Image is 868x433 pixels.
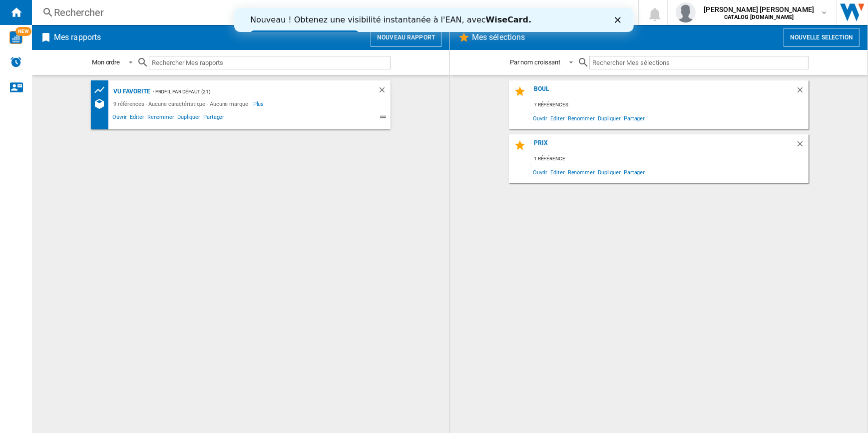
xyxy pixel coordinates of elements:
span: Renommer [566,111,596,125]
span: Partager [622,165,646,179]
img: alerts-logo.svg [10,56,22,68]
span: Renommer [146,112,176,124]
span: Editer [549,111,566,125]
span: Editer [549,165,566,179]
h2: Mes sélections [470,28,527,47]
a: Essayez dès maintenant ! [16,22,125,34]
span: Ouvrir [531,111,549,125]
div: 1 référence [531,153,809,165]
button: Nouveau rapport [371,28,441,47]
span: Dupliquer [176,112,202,124]
span: Dupliquer [596,111,622,125]
div: Références [93,98,111,110]
div: 7 références [531,99,809,111]
span: Ouvrir [531,165,549,179]
span: NEW [15,27,31,36]
div: Fermer [381,9,391,15]
button: Nouvelle selection [784,28,860,47]
h2: Mes rapports [52,28,103,47]
span: Plus [253,98,266,110]
span: Ouvrir [111,112,128,124]
div: PRIX [531,139,796,153]
div: Mon ordre [92,58,120,66]
span: Partager [202,112,226,124]
div: Supprimer [796,139,809,153]
div: boul [531,85,796,99]
span: Editer [128,112,145,124]
input: Rechercher Mes sélections [589,56,809,69]
div: Tableau des prix des produits [93,84,111,96]
span: [PERSON_NAME] [PERSON_NAME] [704,4,814,14]
div: 9 références - Aucune caractéristique - Aucune marque [111,98,253,110]
div: Supprimer [796,85,809,99]
b: CATALOG [DOMAIN_NAME] [724,14,794,20]
div: - Profil par défaut (21) [150,85,358,98]
span: Dupliquer [596,165,622,179]
div: Rechercher [54,5,612,19]
img: profile.jpg [676,2,696,22]
span: Partager [622,111,646,125]
input: Rechercher Mes rapports [149,56,391,69]
iframe: Intercom live chat bannière [234,8,634,32]
div: vu favorite [111,85,150,98]
div: Supprimer [378,85,391,98]
div: Par nom croissant [510,58,560,66]
img: wise-card.svg [9,31,22,44]
span: Renommer [566,165,596,179]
